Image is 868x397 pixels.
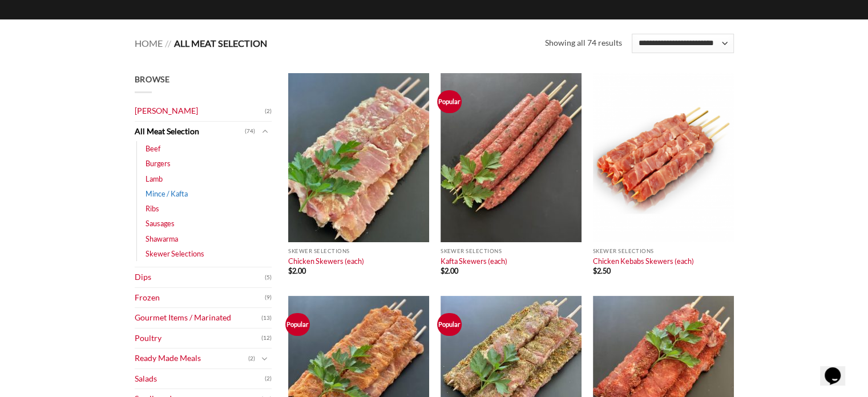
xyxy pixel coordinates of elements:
[593,248,734,254] p: Skewer Selections
[135,348,248,368] a: Ready Made Meals
[165,38,171,49] span: //
[135,267,265,287] a: Dips
[288,73,429,242] img: Chicken Skewers
[146,231,178,246] a: Shawarma
[288,248,429,254] p: Skewer Selections
[288,256,364,266] a: Chicken Skewers (each)
[265,269,272,286] span: (5)
[265,103,272,120] span: (2)
[146,141,160,156] a: Beef
[593,266,597,275] span: $
[135,38,163,49] a: Home
[441,256,507,266] a: Kafta Skewers (each)
[245,123,255,140] span: (74)
[288,266,292,275] span: $
[248,350,255,367] span: (2)
[820,351,857,386] iframe: chat widget
[265,370,272,387] span: (2)
[258,352,272,365] button: Toggle
[135,328,261,348] a: Poultry
[135,74,170,84] span: Browse
[593,256,694,266] a: Chicken Kebabs Skewers (each)
[135,101,265,121] a: [PERSON_NAME]
[261,330,272,347] span: (12)
[441,266,458,275] bdi: 2.00
[441,73,582,242] img: Kafta Skewers
[261,310,272,327] span: (13)
[265,289,272,306] span: (9)
[135,369,265,389] a: Salads
[146,246,204,261] a: Skewer Selections
[545,37,622,50] p: Showing all 74 results
[135,288,265,308] a: Frozen
[135,122,245,142] a: All Meat Selection
[441,248,582,254] p: Skewer Selections
[632,34,733,53] select: Shop order
[593,73,734,242] img: Chicken Kebabs Skewers
[441,266,445,275] span: $
[593,266,611,275] bdi: 2.50
[258,125,272,138] button: Toggle
[135,308,261,328] a: Gourmet Items / Marinated
[288,266,306,275] bdi: 2.00
[146,171,163,186] a: Lamb
[146,216,175,231] a: Sausages
[146,201,159,216] a: Ribs
[146,186,188,201] a: Mince / Kafta
[146,156,171,171] a: Burgers
[174,38,267,49] span: All Meat Selection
